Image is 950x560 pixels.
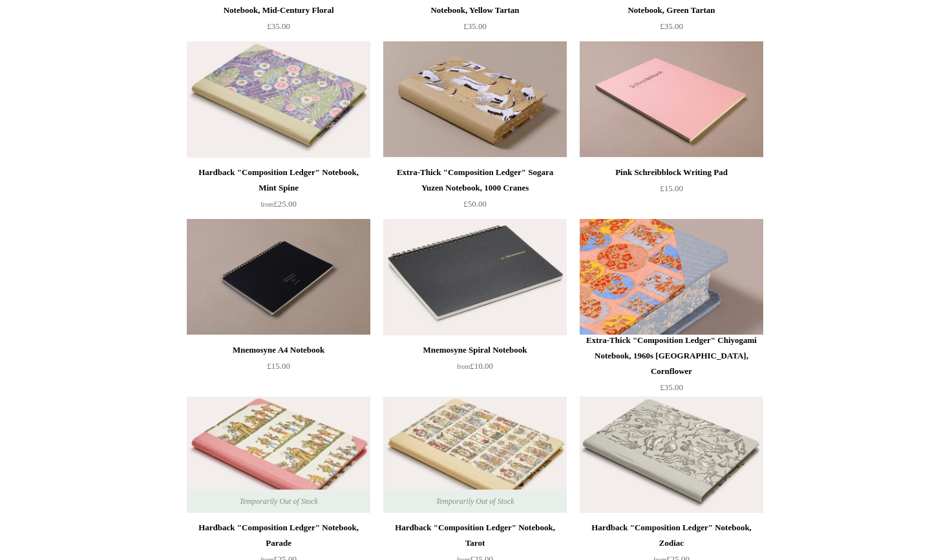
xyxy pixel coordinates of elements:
[267,361,290,371] span: £15.00
[660,21,683,31] span: £35.00
[187,397,370,513] a: Hardback "Composition Ledger" Notebook, Parade Hardback "Composition Ledger" Notebook, Parade Tem...
[457,363,470,370] span: from
[463,199,487,209] span: £50.00
[580,333,763,395] a: Extra-Thick "Composition Ledger" Chiyogami Notebook, 1960s [GEOGRAPHIC_DATA], Cornflower £35.00
[383,165,567,218] a: Extra-Thick "Composition Ledger" Sogara Yuzen Notebook, 1000 Cranes £50.00
[226,490,330,513] span: Temporarily Out of Stock
[580,397,763,513] a: Hardback "Composition Ledger" Notebook, Zodiac Hardback "Composition Ledger" Notebook, Zodiac
[187,165,370,218] a: Hardback "Composition Ledger" Notebook, Mint Spine from£25.00
[423,490,527,513] span: Temporarily Out of Stock
[386,520,564,551] div: Hardback "Composition Ledger" Notebook, Tarot
[260,201,273,208] span: from
[660,183,683,193] span: £15.00
[580,41,763,158] img: Pink Schreibblock Writing Pad
[187,397,370,513] img: Hardback "Composition Ledger" Notebook, Parade
[383,41,567,158] img: Extra-Thick "Composition Ledger" Sogara Yuzen Notebook, 1000 Cranes
[187,219,370,335] img: Mnemosyne A4 Notebook
[580,41,763,158] a: Pink Schreibblock Writing Pad Pink Schreibblock Writing Pad
[383,342,567,395] a: Mnemosyne Spiral Notebook from£10.00
[187,342,370,395] a: Mnemosyne A4 Notebook £15.00
[383,219,567,335] img: Mnemosyne Spiral Notebook
[190,520,367,551] div: Hardback "Composition Ledger" Notebook, Parade
[583,333,760,379] div: Extra-Thick "Composition Ledger" Chiyogami Notebook, 1960s [GEOGRAPHIC_DATA], Cornflower
[187,219,370,335] a: Mnemosyne A4 Notebook Mnemosyne A4 Notebook
[383,397,567,513] img: Hardback "Composition Ledger" Notebook, Tarot
[383,41,567,158] a: Extra-Thick "Composition Ledger" Sogara Yuzen Notebook, 1000 Cranes Extra-Thick "Composition Ledg...
[583,520,760,551] div: Hardback "Composition Ledger" Notebook, Zodiac
[386,165,564,196] div: Extra-Thick "Composition Ledger" Sogara Yuzen Notebook, 1000 Cranes
[187,41,370,158] a: Hardback "Composition Ledger" Notebook, Mint Spine Hardback "Composition Ledger" Notebook, Mint S...
[260,199,297,209] span: £25.00
[383,397,567,513] a: Hardback "Composition Ledger" Notebook, Tarot Hardback "Composition Ledger" Notebook, Tarot Tempo...
[580,219,763,335] a: Extra-Thick "Composition Ledger" Chiyogami Notebook, 1960s Japan, Cornflower Extra-Thick "Composi...
[190,165,367,196] div: Hardback "Composition Ledger" Notebook, Mint Spine
[457,361,493,371] span: £10.00
[190,342,367,358] div: Mnemosyne A4 Notebook
[660,382,683,392] span: £35.00
[386,342,564,358] div: Mnemosyne Spiral Notebook
[580,397,763,513] img: Hardback "Composition Ledger" Notebook, Zodiac
[267,21,290,31] span: £35.00
[383,219,567,335] a: Mnemosyne Spiral Notebook Mnemosyne Spiral Notebook
[580,165,763,218] a: Pink Schreibblock Writing Pad £15.00
[463,21,487,31] span: £35.00
[580,219,763,335] img: Extra-Thick "Composition Ledger" Chiyogami Notebook, 1960s Japan, Cornflower
[187,41,370,158] img: Hardback "Composition Ledger" Notebook, Mint Spine
[583,165,760,180] div: Pink Schreibblock Writing Pad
